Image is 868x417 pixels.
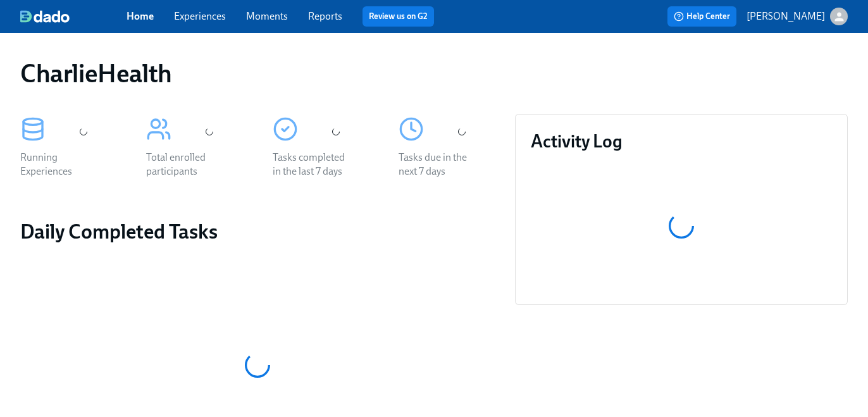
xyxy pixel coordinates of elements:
[531,130,832,152] h3: Activity Log
[363,6,434,27] button: Review us on G2
[273,151,354,178] div: Tasks completed in the last 7 days
[127,10,154,22] a: Home
[20,10,70,23] img: dado
[20,58,172,89] h1: CharlieHealth
[667,6,736,27] button: Help Center
[674,10,730,23] span: Help Center
[308,10,342,22] a: Reports
[174,10,226,22] a: Experiences
[146,151,227,178] div: Total enrolled participants
[20,219,495,244] h2: Daily Completed Tasks
[369,10,428,23] a: Review us on G2
[20,151,101,178] div: Running Experiences
[747,8,848,25] button: [PERSON_NAME]
[747,9,825,23] p: [PERSON_NAME]
[399,151,480,178] div: Tasks due in the next 7 days
[20,10,127,23] a: dado
[246,10,288,22] a: Moments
